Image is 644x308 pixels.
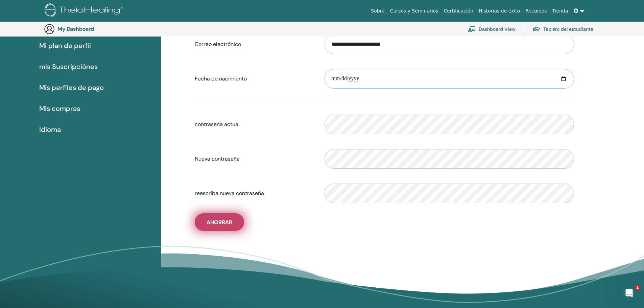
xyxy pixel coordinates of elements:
[368,5,387,17] a: Sobre
[190,118,319,131] label: contraseña actual
[45,3,125,19] img: logo.png
[441,5,476,17] a: Certificación
[207,219,232,226] span: Ahorrar
[39,103,80,114] span: Mis compras
[523,5,549,17] a: Recursos
[44,24,55,34] img: generic-user-icon.jpg
[39,62,98,72] span: mis Suscripciónes
[387,5,441,17] a: Cursos y Seminarios
[190,72,319,85] label: Fecha de nacimiento
[57,26,125,32] h3: My Dashboard
[190,187,319,200] label: reescriba nueva contraseña
[190,38,319,51] label: Correo electrónico
[621,285,637,301] iframe: Intercom live chat
[550,5,571,17] a: Tienda
[190,152,319,165] label: Nueva contraseña
[39,82,104,93] span: Mis perfiles de pago
[39,124,61,135] span: Idioma
[39,41,91,51] span: Mi plan de perfil
[468,22,516,37] a: Dashboard View
[532,22,593,37] a: Tablero del estudiante
[532,26,541,32] img: graduation-cap.svg
[635,285,640,290] span: 1
[468,26,476,32] img: chalkboard-teacher.svg
[476,5,523,17] a: Historias de éxito
[195,213,244,231] button: Ahorrar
